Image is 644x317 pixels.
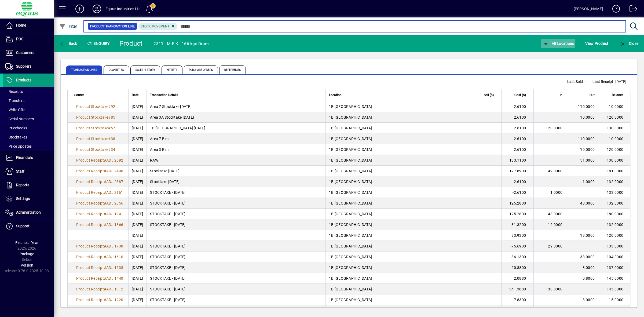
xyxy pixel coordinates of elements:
td: [DATE] [128,112,147,123]
span: Product Receipt [76,287,104,291]
td: 180.0000 [598,209,630,219]
span: [DATE] [615,79,626,84]
span: Transaction Details [150,92,178,98]
td: RAW [147,155,325,166]
span: Date [132,92,138,98]
span: In [560,92,562,98]
span: Stocktakes [5,135,27,139]
td: 15.0000 [598,294,630,305]
button: Profile [88,4,105,14]
button: Add [71,4,88,14]
td: Area 7 Stocktake [DATE] [147,101,325,112]
span: ADJ 1440 [106,276,123,280]
span: Support [16,224,30,228]
td: [DATE] [128,155,147,166]
td: [DATE] [128,187,147,198]
span: 48.0000 [580,201,595,205]
span: 120.0000 [546,126,562,130]
td: 181.0000 [598,166,630,176]
span: Financial Year [15,241,39,245]
td: Area 3 Blm [147,144,325,155]
span: 1B [GEOGRAPHIC_DATA] [329,244,372,248]
td: -2.6100 [501,187,533,198]
span: 34 [111,147,115,152]
span: ADJ 2161 [106,190,123,195]
span: # [104,180,106,184]
span: Serial Numbers [5,117,34,121]
span: # [104,201,106,205]
mat-chip: Product Transaction Type: Stock movement [138,23,178,30]
span: Receipts [5,89,23,94]
td: [DATE] [128,219,147,230]
td: [DATE] [128,252,147,262]
span: Version [21,263,33,267]
a: Customers [3,46,54,60]
a: POS [3,32,54,46]
td: 125.2800 [501,198,533,209]
span: 110.0000 [578,104,595,109]
span: Product Stocktake [76,137,108,141]
span: Home [16,23,26,27]
a: Product Receipt#ADJ 1941 [74,211,125,217]
div: Source [74,92,125,98]
td: 2.6100 [501,133,533,144]
td: STOCKTAKE - [DATE] [147,198,325,209]
td: -75.6900 [501,241,533,252]
td: 133.1100 [501,155,533,166]
span: 1B [GEOGRAPHIC_DATA] [329,169,372,173]
a: Product Receipt#ADJ 1866 [74,222,125,228]
a: Administration [3,206,54,219]
td: 2.6100 [501,101,533,112]
span: Quantities [104,65,129,74]
span: Sales History [130,65,160,74]
span: 29.0000 [548,244,562,248]
div: Sell ($) [473,92,499,98]
span: 57 [111,126,115,130]
span: Transaction Lines [66,65,102,74]
td: [DATE] [128,262,147,273]
span: 1B [GEOGRAPHIC_DATA] [329,190,372,195]
button: Close [618,39,640,48]
td: 130.0000 [598,155,630,166]
span: View Product [585,39,608,48]
button: All Locations [541,39,576,48]
span: # [104,190,106,195]
span: Product Receipt [76,298,104,302]
span: Cost ($) [514,92,526,98]
td: 130.0000 [598,123,630,133]
div: 2311 - M.E.K - 166 kgs Drum [153,39,209,48]
span: ADJ 1610 [106,255,123,259]
span: Product Transaction Line [90,24,135,29]
div: Equus Industries Ltd [105,5,141,13]
div: Date [132,92,143,98]
a: Product Receipt#ADJ 2490 [74,168,125,174]
span: 85 [111,115,115,119]
span: 1B [GEOGRAPHIC_DATA] [329,147,372,152]
span: Stock movement [141,24,169,28]
td: [DATE] [128,284,147,294]
span: 1B [GEOGRAPHIC_DATA] [329,201,372,205]
td: Area 7 Blm [147,133,325,144]
td: 10.0000 [598,133,630,144]
td: [DATE] [128,133,147,144]
span: Product Receipt [76,223,104,227]
span: Customers [16,50,34,55]
a: Product Receipt#ADJ 1220 [74,297,125,303]
td: [DATE] [128,273,147,284]
a: Reports [3,178,54,192]
div: Product [119,39,143,48]
a: Product Receipt#ADJ 1440 [74,275,125,281]
span: Staff [16,169,24,173]
a: Receipts [3,87,54,96]
td: STOCKTAKE - [DATE] [147,284,325,294]
span: # [108,104,111,109]
span: Product Stocktake [76,126,108,130]
td: STOCKTAKE - [DATE] [147,273,325,284]
td: -31.3200 [501,219,533,230]
span: 1B [GEOGRAPHIC_DATA] [329,233,372,238]
app-page-header-button: Back [54,39,83,48]
span: 1B [GEOGRAPHIC_DATA] [329,104,372,109]
span: # [108,126,111,130]
td: 18.0000 [598,305,630,316]
span: Pricebooks [5,126,27,130]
